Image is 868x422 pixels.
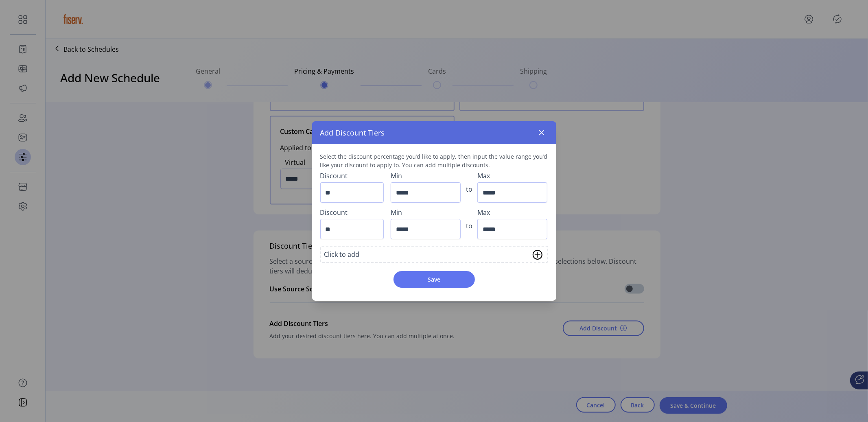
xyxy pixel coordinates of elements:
label: Max [477,171,490,180]
button: Save [394,271,475,288]
span: Select the discount percentage you’d like to apply, then input the value range you’d like your di... [320,152,548,169]
span: Save [404,275,464,284]
label: Min [391,171,402,180]
label: Min [391,208,402,217]
label: Discount [320,208,348,217]
img: add.svg [533,250,542,260]
span: to [466,181,472,194]
span: to [466,218,472,231]
div: Click to add [324,249,360,259]
label: Discount [320,171,348,180]
span: Add Discount Tiers [320,127,385,138]
label: Max [477,208,490,217]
